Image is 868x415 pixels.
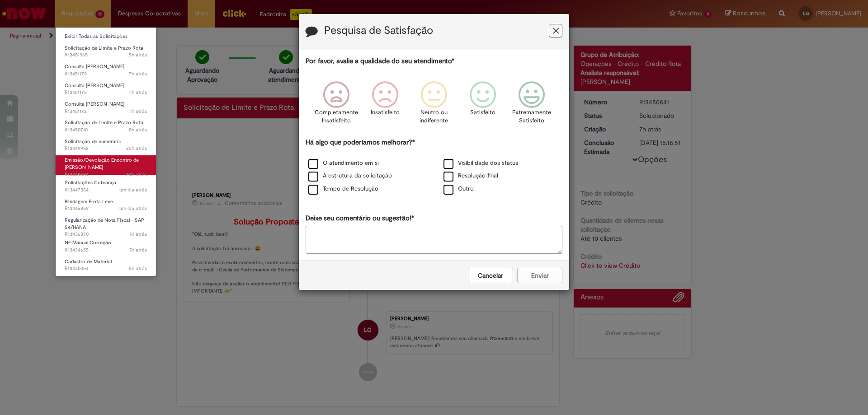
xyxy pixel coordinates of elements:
span: 7h atrás [129,108,147,115]
time: 26/08/2025 17:31:12 [126,145,147,152]
span: 7h atrás [129,70,147,77]
span: 8d atrás [129,265,147,272]
span: NF Manual Correção [65,239,111,246]
p: Insatisfeito [371,108,400,117]
a: Aberto R13447354 : Solicitações Cobrança [56,178,156,195]
label: Deixe seu comentário ou sugestão!* [306,214,414,223]
time: 27/08/2025 09:46:32 [129,89,147,96]
label: Resolução final [443,172,498,180]
time: 19/08/2025 18:20:13 [129,265,147,272]
span: 7d atrás [129,247,147,253]
button: Cancelar [468,268,513,283]
time: 21/08/2025 08:34:29 [129,247,147,253]
span: R13447354 [65,187,147,194]
span: Solicitações Cobrança [65,179,116,186]
span: 5h atrás [129,51,147,58]
span: 24h atrás [126,171,147,178]
p: Completamente Insatisfeito [315,108,358,125]
a: Aberto R13449982 : Solicitação de numerário [56,137,156,154]
div: Há algo que poderíamos melhorar?* [306,138,562,196]
a: Aberto R13446859 : Blindagem Frota Leve [56,197,156,214]
div: Insatisfeito [362,75,408,136]
label: Por favor, avalie a qualidade do seu atendimento* [306,56,454,66]
span: 7d atrás [129,231,147,238]
ul: Requisições [55,27,156,276]
span: Consulta [PERSON_NAME] [65,63,124,70]
span: R13434655 [65,247,147,254]
time: 26/08/2025 10:19:49 [119,187,147,193]
label: Outro [443,185,474,193]
span: Consulta [PERSON_NAME] [65,101,124,107]
a: Aberto R13449584 : Emissão/Devolução Encontro de Contas Fornecedor [56,155,156,175]
time: 26/08/2025 09:06:54 [119,205,147,212]
a: Aberto R13430354 : Cadastro de Material [56,257,156,274]
span: Emissão/Devolução Encontro de [PERSON_NAME] [65,157,139,171]
a: Aberto R13451175 : Consulta Serasa [56,81,156,98]
span: um dia atrás [119,187,147,193]
span: 8h atrás [129,126,147,133]
a: Aberto R13434655 : NF Manual Correção [56,238,156,255]
time: 26/08/2025 16:35:21 [126,171,147,178]
span: R13450710 [65,126,147,134]
label: O atendimento em si [308,159,379,168]
a: Aberto R13450710 : Solicitação de Limite e Prazo Rota [56,118,156,135]
span: Cadastro de Material [65,258,112,265]
a: Aberto R13436870 : Regularização de Nota Fiscal - SAP S4/HANA [56,215,156,235]
span: R13446859 [65,205,147,212]
time: 27/08/2025 08:22:36 [129,126,147,133]
span: 23h atrás [126,145,147,152]
span: um dia atrás [119,205,147,212]
p: Extremamente Satisfeito [512,108,551,125]
div: Extremamente Satisfeito [509,75,555,136]
span: Regularização de Nota Fiscal - SAP S4/HANA [65,217,144,231]
span: Consulta [PERSON_NAME] [65,82,124,89]
time: 21/08/2025 15:07:33 [129,231,147,238]
time: 27/08/2025 11:38:55 [129,51,147,58]
span: Solicitação de numerário [65,138,122,145]
span: Solicitação de Limite e Prazo Rota [65,119,143,126]
label: A estrutura da solicitação [308,172,392,180]
span: R13451179 [65,70,147,78]
label: Tempo de Resolução [308,185,378,193]
span: 7h atrás [129,89,147,96]
p: Satisfeito [470,108,495,117]
span: R13449584 [65,171,147,178]
time: 27/08/2025 09:46:01 [129,108,147,115]
span: R13436870 [65,231,147,238]
label: Pesquisa de Satisfação [324,25,433,37]
label: Visibilidade dos status [443,159,518,168]
a: Exibir Todas as Solicitações [56,32,156,42]
a: Aberto R13451965 : Solicitação de Limite e Prazo Rota [56,43,156,60]
span: R13430354 [65,265,147,272]
span: R13451965 [65,51,147,59]
a: Aberto R13451179 : Consulta Serasa [56,62,156,79]
p: Neutro ou indiferente [418,108,450,125]
span: R13449982 [65,145,147,152]
span: Blindagem Frota Leve [65,198,113,205]
span: R13451175 [65,89,147,96]
span: Solicitação de Limite e Prazo Rota [65,45,143,51]
a: Aberto R13451172 : Consulta Serasa [56,99,156,116]
div: Satisfeito [460,75,506,136]
div: Neutro ou indiferente [411,75,457,136]
time: 27/08/2025 09:46:57 [129,70,147,77]
span: R13451172 [65,108,147,115]
div: Completamente Insatisfeito [313,75,359,136]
